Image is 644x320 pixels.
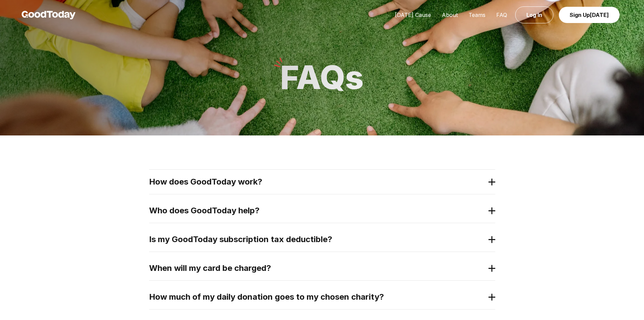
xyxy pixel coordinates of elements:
[149,234,484,245] h2: Is my GoodToday subscription tax deductible?
[389,12,436,18] a: [DATE] Cause
[149,205,484,216] h2: Who does GoodToday help?
[149,176,484,187] h2: How does GoodToday work?
[149,292,484,302] h2: How much of my daily donation goes to my chosen charity?
[463,12,491,18] a: Teams
[149,263,484,274] h2: When will my card be charged?
[22,11,76,19] img: GoodToday
[559,7,620,23] a: Sign Up[DATE]
[491,12,512,18] a: FAQ
[590,12,609,18] span: [DATE]
[436,12,463,18] a: About
[515,6,553,23] a: Log In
